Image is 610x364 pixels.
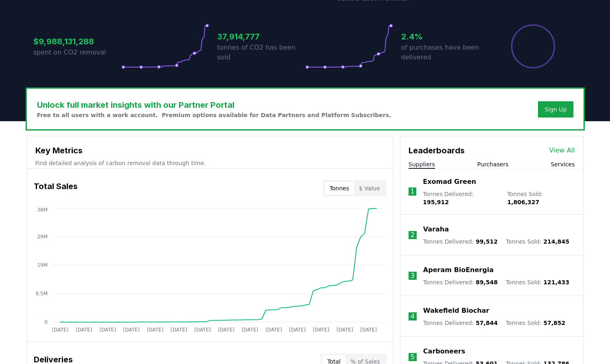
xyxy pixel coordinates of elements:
p: tonnes of CO2 has been sold [217,43,305,62]
p: spent on CO2 removal [33,48,121,57]
tspan: [DATE] [75,327,92,333]
p: 5 [411,352,415,362]
h3: 2.4% [401,31,489,43]
span: 99,512 [476,238,498,245]
tspan: [DATE] [360,327,377,333]
a: Aperam BioEnergia [423,265,494,275]
span: 89,548 [476,279,498,286]
p: 1 [410,187,414,196]
p: 3 [411,271,415,281]
a: Wakefield Biochar [423,306,489,316]
a: Varaha [423,225,449,234]
p: Tonnes Delivered : [423,238,498,246]
p: Find detailed analysis of carbon removal data through time. [35,159,385,167]
a: Carboneers [423,347,465,356]
p: Tonnes Delivered : [423,319,498,327]
a: Exomad Green [423,177,476,187]
a: View All [549,146,575,155]
tspan: [DATE] [194,327,211,333]
tspan: [DATE] [218,327,234,333]
tspan: 9.5M [35,291,47,296]
button: Services [551,160,575,168]
button: Tonnes [325,182,354,195]
h3: $9,988,131,288 [33,35,121,48]
button: Purchasers [477,160,509,168]
button: $ Value [354,182,385,195]
tspan: [DATE] [265,327,282,333]
p: Tonnes Sold : [506,319,565,327]
tspan: [DATE] [123,327,140,333]
tspan: [DATE] [241,327,258,333]
tspan: [DATE] [52,327,68,333]
tspan: [DATE] [171,327,187,333]
a: Sign Up [544,105,566,113]
tspan: [DATE] [289,327,306,333]
h3: Key Metrics [35,144,385,157]
tspan: 19M [37,262,48,268]
span: 57,844 [476,320,498,326]
span: 195,912 [423,199,449,205]
span: 1,806,327 [507,199,539,205]
button: Suppliers [409,160,435,168]
h3: 37,914,777 [217,31,305,43]
span: 121,433 [543,279,569,286]
p: Tonnes Sold : [506,278,569,286]
button: Sign Up [538,101,573,118]
span: 57,852 [543,320,565,326]
p: Tonnes Delivered : [423,278,498,286]
p: of purchases have been delivered [401,43,489,62]
tspan: [DATE] [337,327,353,333]
tspan: 29M [37,234,48,240]
div: Percentage of sales delivered [510,24,556,69]
h3: Unlock full market insights with our Partner Portal [37,99,391,111]
p: Free to all users with a work account. Premium options available for Data Partners and Platform S... [37,111,391,119]
p: Tonnes Sold : [507,190,575,206]
p: 2 [411,230,415,240]
tspan: 0 [44,319,48,325]
tspan: [DATE] [313,327,329,333]
tspan: [DATE] [146,327,163,333]
h3: Total Sales [34,180,78,196]
p: 4 [411,312,415,321]
tspan: [DATE] [99,327,116,333]
span: 214,845 [543,238,569,245]
p: Tonnes Delivered : [423,190,499,206]
tspan: 38M [37,207,48,213]
p: Tonnes Sold : [506,238,569,246]
h3: Leaderboards [409,144,465,157]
